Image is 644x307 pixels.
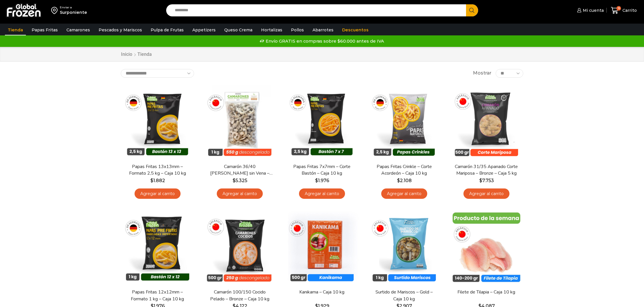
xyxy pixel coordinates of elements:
div: Enviar a [60,5,87,9]
a: Agregar al carrito: “Camarón 36/40 Crudo Pelado sin Vena - Bronze - Caja 10 kg” [217,188,263,199]
a: Pollos [288,24,307,35]
span: Mi cuenta [581,7,604,13]
a: 15 Carrito [609,4,638,17]
bdi: 2.108 [397,178,412,183]
a: Camarón 36/40 [PERSON_NAME] sin Vena – Bronze – Caja 10 kg [207,163,273,177]
a: Camarón 100/150 Cocido Pelado – Bronze – Caja 10 kg [207,289,273,302]
a: Agregar al carrito: “Papas Fritas 7x7mm - Corte Bastón - Caja 10 kg” [299,188,345,199]
a: Papas Fritas [29,24,61,35]
a: Appetizers [189,24,218,35]
img: address-field-icon.svg [51,5,60,15]
a: Agregar al carrito: “Papas Fritas Crinkle - Corte Acordeón - Caja 10 kg” [381,188,427,199]
bdi: 5.325 [233,178,247,183]
h1: Tienda [137,52,152,57]
span: $ [397,178,400,183]
a: Queso Crema [221,24,255,35]
span: Mostrar [473,70,491,77]
bdi: 1.976 [315,178,329,183]
a: Hortalizas [258,24,285,35]
a: Pulpa de Frutas [148,24,187,35]
a: Papas Fritas 12x12mm – Formato 1 kg – Caja 10 kg [124,289,191,302]
a: Filete de Tilapia – Caja 10 kg [453,289,520,295]
a: Papas Fritas Crinkle – Corte Acordeón – Caja 10 kg [371,163,437,177]
span: Carrito [621,7,637,13]
a: Papas Fritas 7x7mm – Corte Bastón – Caja 10 kg [289,163,355,177]
a: Tienda [5,24,26,35]
nav: Breadcrumb [121,51,152,58]
a: Kanikama – Caja 10 kg [289,289,355,295]
bdi: 1.882 [150,178,165,183]
a: Inicio [121,51,133,58]
a: Abarrotes [310,24,336,35]
a: Agregar al carrito: “Papas Fritas 13x13mm - Formato 2,5 kg - Caja 10 kg” [135,188,181,199]
a: Surtido de Mariscos – Gold – Caja 10 kg [371,289,437,302]
bdi: 7.753 [479,178,494,183]
a: Pescados y Mariscos [96,24,145,35]
a: Mi cuenta [576,5,604,16]
button: Search button [466,4,478,16]
span: 15 [616,6,621,11]
div: Surponiente [60,9,87,15]
span: $ [150,178,153,183]
a: Papas Fritas 13x13mm – Formato 2,5 kg – Caja 10 kg [124,163,191,177]
a: Agregar al carrito: “Camarón 31/35 Apanado Corte Mariposa - Bronze - Caja 5 kg” [463,188,509,199]
span: $ [233,178,235,183]
span: $ [315,178,318,183]
a: Camarón 31/35 Apanado Corte Mariposa – Bronze – Caja 5 kg [453,163,520,177]
a: Descuentos [339,24,371,35]
a: Camarones [64,24,93,35]
span: $ [479,178,482,183]
select: Pedido de la tienda [121,69,194,78]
